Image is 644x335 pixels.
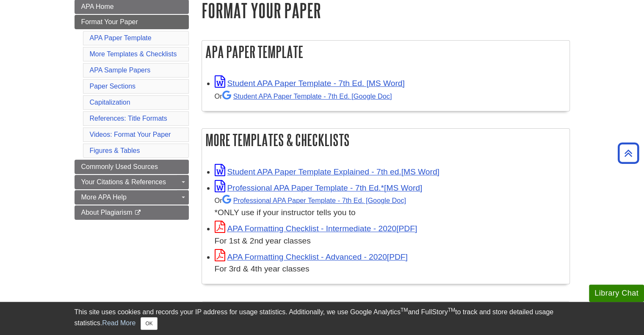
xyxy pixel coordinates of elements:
span: More APA Help [81,194,127,201]
a: Link opens in new window [215,79,405,88]
a: Read More [102,319,135,327]
a: Commonly Used Sources [75,160,189,174]
a: Link opens in new window [215,183,423,192]
div: For 1st & 2nd year classes [215,235,565,247]
span: Commonly Used Sources [81,163,158,170]
a: Your Citations & References [75,175,189,189]
div: *ONLY use if your instructor tells you to [215,194,565,219]
a: Capitalization [90,99,130,106]
a: Student APA Paper Template - 7th Ed. [Google Doc] [222,92,392,100]
a: More APA Help [75,190,189,205]
i: This link opens in a new window [134,210,141,216]
a: Paper Sections [90,83,136,90]
a: Videos: Format Your Paper [90,131,171,138]
div: For 3rd & 4th year classes [215,263,565,275]
a: Link opens in new window [215,252,408,261]
a: Back to Top [615,147,642,159]
span: APA Home [81,3,114,10]
a: APA Paper Template [90,34,152,42]
span: Your Citations & References [81,178,166,185]
span: About Plagiarism [81,209,133,216]
sup: TM [448,307,455,313]
a: Professional APA Paper Template - 7th Ed. [222,197,406,204]
button: Close [141,317,157,330]
small: Or [215,197,406,204]
sup: TM [401,307,408,313]
a: References: Title Formats [90,115,167,122]
h2: More Templates & Checklists [202,129,569,151]
span: Format Your Paper [81,18,138,25]
a: More Templates & Checklists [90,50,177,58]
a: About Plagiarism [75,205,189,220]
button: Library Chat [589,285,644,302]
small: Or [215,92,392,100]
div: This site uses cookies and records your IP address for usage statistics. Additionally, we use Goo... [75,307,570,330]
a: Link opens in new window [215,167,439,176]
a: Format Your Paper [75,15,189,29]
a: APA Sample Papers [90,66,151,74]
a: Figures & Tables [90,147,140,154]
a: Link opens in new window [215,224,417,233]
h2: APA Paper Template [202,41,569,63]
